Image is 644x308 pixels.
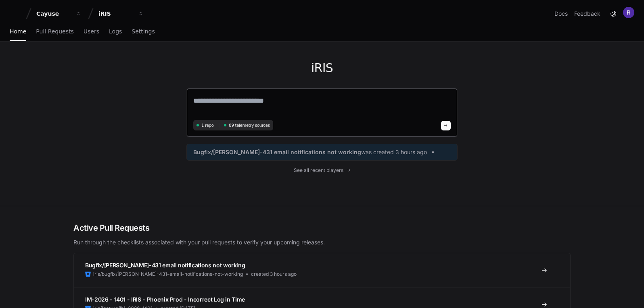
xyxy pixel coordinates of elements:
div: iRIS [98,10,133,18]
span: Pull Requests [36,29,73,34]
button: Feedback [574,10,600,18]
a: Bugfix/[PERSON_NAME]-431 email notifications not workingiris/bugfix/[PERSON_NAME]-431-email-notif... [74,253,570,287]
span: Home [10,29,26,34]
div: Cayuse [36,10,71,18]
p: Run through the checklists associated with your pull requests to verify your upcoming releases. [73,238,571,246]
a: Home [10,23,26,41]
a: Users [84,23,99,41]
button: Cayuse [33,6,85,21]
a: Pull Requests [36,23,73,41]
h2: Active Pull Requests [73,222,571,234]
span: IM-2026 - 1401 - IRIS - Phoenix Prod - Incorrect Log in Time [85,296,245,303]
span: created 3 hours ago [251,271,297,277]
h1: iRIS [186,61,458,75]
span: was created 3 hours ago [361,148,427,156]
span: Bugfix/[PERSON_NAME]-431 email notifications not working [85,262,245,269]
span: Bugfix/[PERSON_NAME]-431 email notifications not working [193,148,361,156]
a: Bugfix/[PERSON_NAME]-431 email notifications not workingwas created 3 hours ago [193,148,451,156]
button: iRIS [95,6,147,21]
span: Users [84,29,99,34]
span: Logs [109,29,122,34]
span: iris/bugfix/[PERSON_NAME]-431-email-notifications-not-working [93,271,243,277]
span: 89 telemetry sources [229,122,270,128]
a: See all recent players [186,167,458,174]
span: See all recent players [294,167,343,174]
img: ACg8ocKxoTNpu8cko3VVIlE-uvSAFwx5xy-EUfJtJtwub5Z8TiBWDg=s96-c [623,7,634,18]
a: Docs [554,10,568,18]
a: Logs [109,23,122,41]
span: 1 repo [201,122,214,128]
span: Settings [132,29,155,34]
a: Settings [132,23,155,41]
